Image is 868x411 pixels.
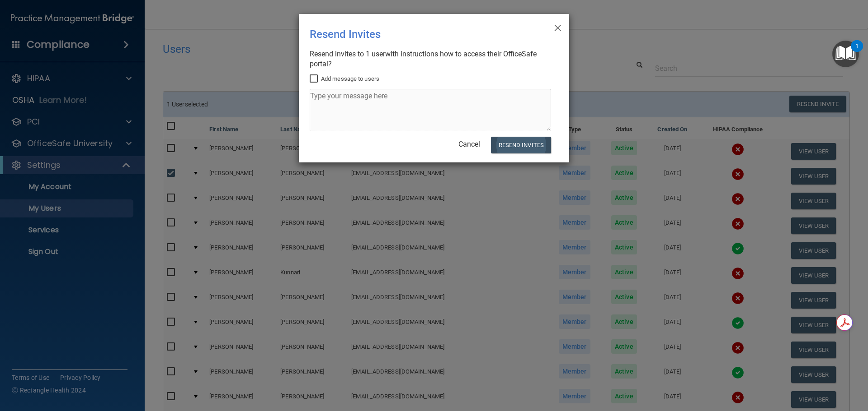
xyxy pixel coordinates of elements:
[491,137,551,153] button: Resend Invites
[855,46,859,58] div: 1
[310,75,320,83] input: Add message to users
[554,18,562,36] span: ×
[310,21,521,47] div: Resend Invites
[458,140,480,148] a: Cancel
[310,74,379,84] label: Add message to users
[310,49,551,69] div: Resend invites to 1 user with instructions how to access their OfficeSafe portal?
[712,347,857,383] iframe: Drift Widget Chat Controller
[832,41,859,67] button: Open Resource Center, 1 new notification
